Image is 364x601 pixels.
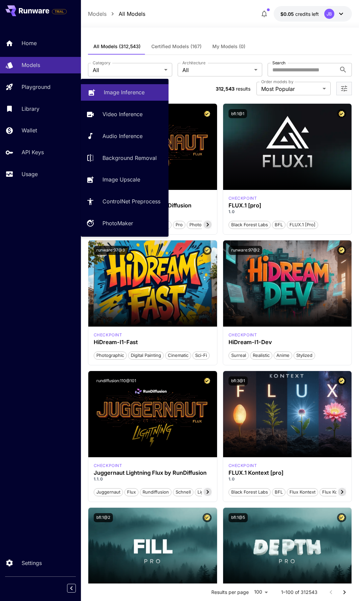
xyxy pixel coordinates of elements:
[229,463,257,469] div: FLUX.1 Kontext [pro]
[94,463,122,469] div: FLUX.1 D
[251,587,270,597] div: 100
[81,149,169,166] a: Background Removal
[182,66,251,74] span: All
[22,126,37,134] p: Wallet
[22,39,37,47] p: Home
[119,10,145,18] p: All Models
[229,463,257,469] p: checkpoint
[229,513,248,522] button: bfl:1@5
[104,88,145,96] p: Image Inference
[272,222,285,228] span: BFL
[229,476,346,482] p: 1.0
[229,109,247,118] button: bfl:1@1
[195,489,219,496] span: Lightning
[102,219,133,227] p: PhotoMaker
[229,376,248,386] button: bfl:3@1
[287,489,318,496] span: Flux Kontext
[261,79,293,85] label: Order models by
[229,246,262,255] button: runware:97@2
[229,470,346,476] h3: FLUX.1 Kontext [pro]
[287,222,318,228] span: FLUX.1 [pro]
[280,11,295,17] span: $0.05
[102,197,160,205] p: ControlNet Preprocess
[229,195,257,201] div: fluxpro
[320,489,359,496] span: Flux Kontext Pro
[229,352,248,359] span: Surreal
[187,222,219,228] span: photorealism
[165,352,191,359] span: Cinematic
[203,513,212,522] button: Certified Model – Vetted for best performance and includes a commercial license.
[212,43,245,49] span: My Models (0)
[22,61,40,69] p: Models
[81,215,169,232] a: PhotoMaker
[94,339,212,345] h3: HiDream-I1-Fast
[229,332,257,338] div: HiDream Dev
[337,109,346,118] button: Certified Model – Vetted for best performance and includes a commercial license.
[94,463,122,469] p: checkpoint
[203,376,212,386] button: Certified Model – Vetted for best performance and includes a commercial license.
[88,10,145,18] nav: breadcrumb
[22,148,44,156] p: API Keys
[52,9,66,14] span: TRIAL
[272,60,285,66] label: Search
[229,209,346,215] p: 1.0
[182,60,205,66] label: Architecture
[280,10,319,18] div: $0.05
[229,222,270,228] span: Black Forest Labs
[173,489,193,496] span: schnell
[203,109,212,118] button: Certified Model – Vetted for best performance and includes a commercial license.
[102,175,140,183] p: Image Upscale
[274,6,352,22] button: $0.05
[81,106,169,123] a: Video Inference
[94,489,123,496] span: juggernaut
[229,195,257,201] p: checkpoint
[250,352,272,359] span: Realistic
[229,489,270,496] span: Black Forest Labs
[203,246,212,255] button: Certified Model – Vetted for best performance and includes a commercial license.
[81,84,169,101] a: Image Inference
[261,85,320,93] span: Most Popular
[216,86,235,92] span: 312,543
[173,222,185,228] span: pro
[22,83,51,91] p: Playground
[81,128,169,144] a: Audio Inference
[94,513,113,522] button: bfl:1@2
[102,132,143,140] p: Audio Inference
[102,110,143,118] p: Video Inference
[236,86,250,92] span: results
[81,193,169,210] a: ControlNet Preprocess
[125,489,138,496] span: flux
[94,332,122,338] p: checkpoint
[67,584,76,593] button: Collapse sidebar
[229,339,346,345] h3: HiDream-I1-Dev
[295,11,319,17] span: credits left
[22,559,42,567] p: Settings
[229,332,257,338] p: checkpoint
[94,352,126,359] span: Photographic
[93,43,141,49] span: All Models (312,543)
[94,376,139,386] button: rundiffusion:110@101
[193,352,209,359] span: Sci-Fi
[229,202,346,209] h3: FLUX.1 [pro]
[337,513,346,522] button: Certified Model – Vetted for best performance and includes a commercial license.
[94,246,127,255] button: runware:97@3
[140,489,171,496] span: rundiffusion
[294,352,315,359] span: Stylized
[324,9,334,19] div: JB
[22,105,39,113] p: Library
[94,470,212,476] h3: Juggernaut Lightning Flux by RunDiffusion
[272,489,285,496] span: BFL
[52,7,67,15] span: Add your payment card to enable full platform functionality.
[94,476,212,482] p: 1.1.0
[281,589,317,596] p: 1–100 of 312543
[88,10,107,18] p: Models
[128,352,163,359] span: Digital Painting
[72,582,81,594] div: Collapse sidebar
[22,170,38,178] p: Usage
[81,171,169,188] a: Image Upscale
